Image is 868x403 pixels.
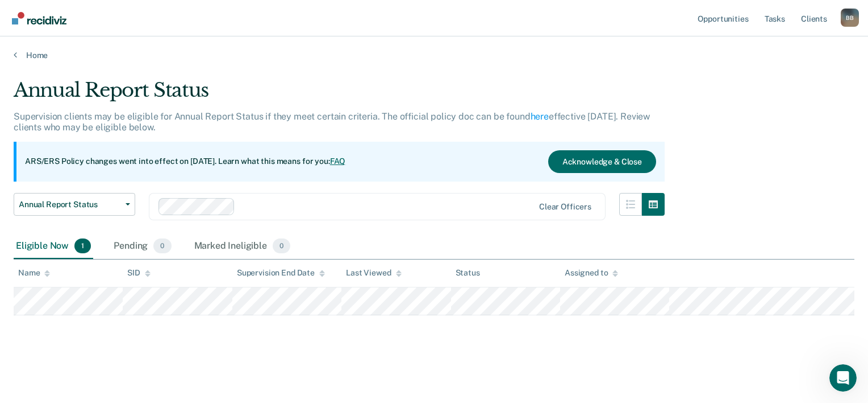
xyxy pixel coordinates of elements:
[456,268,480,278] div: Status
[12,12,66,24] img: Recidiviz
[25,156,345,167] p: ARS/ERS Policy changes went into effect on [DATE]. Learn what this means for you:
[111,234,173,259] div: Pending0
[548,150,656,173] button: Acknowledge & Close
[14,50,854,60] a: Home
[127,268,151,278] div: SID
[330,157,346,166] a: FAQ
[531,111,549,122] a: here
[14,193,135,216] button: Annual Report Status
[14,234,93,259] div: Eligible Now1
[841,9,859,27] button: Profile dropdown button
[237,268,325,278] div: Supervision End Date
[841,9,859,27] div: B B
[18,268,50,278] div: Name
[14,79,665,111] div: Annual Report Status
[346,268,401,278] div: Last Viewed
[192,234,293,259] div: Marked Ineligible0
[74,238,91,253] span: 1
[829,364,857,392] iframe: Intercom live chat
[565,268,618,278] div: Assigned to
[19,200,121,209] span: Annual Report Status
[153,238,171,253] span: 0
[539,202,591,212] div: Clear officers
[273,238,290,253] span: 0
[14,111,650,133] p: Supervision clients may be eligible for Annual Report Status if they meet certain criteria. The o...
